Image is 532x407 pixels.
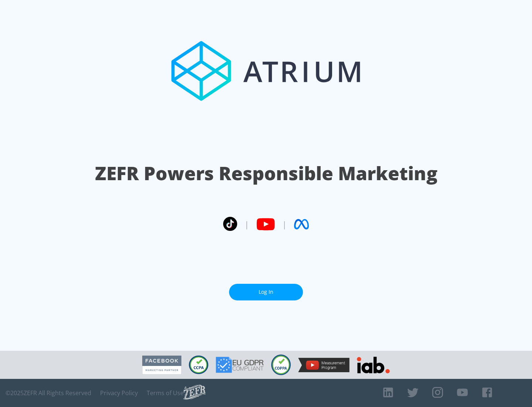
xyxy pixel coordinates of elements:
img: IAB [357,357,390,373]
img: YouTube Measurement Program [298,358,349,372]
span: | [282,219,287,230]
a: Privacy Policy [100,389,138,397]
span: © 2025 ZEFR All Rights Reserved [6,389,91,397]
img: Facebook Marketing Partner [142,356,181,374]
a: Terms of Use [147,389,184,397]
h1: ZEFR Powers Responsible Marketing [95,161,437,186]
img: COPPA Compliant [271,354,291,375]
a: Log In [229,284,303,300]
img: GDPR Compliant [216,357,264,373]
span: | [245,219,249,230]
img: CCPA Compliant [189,356,208,374]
